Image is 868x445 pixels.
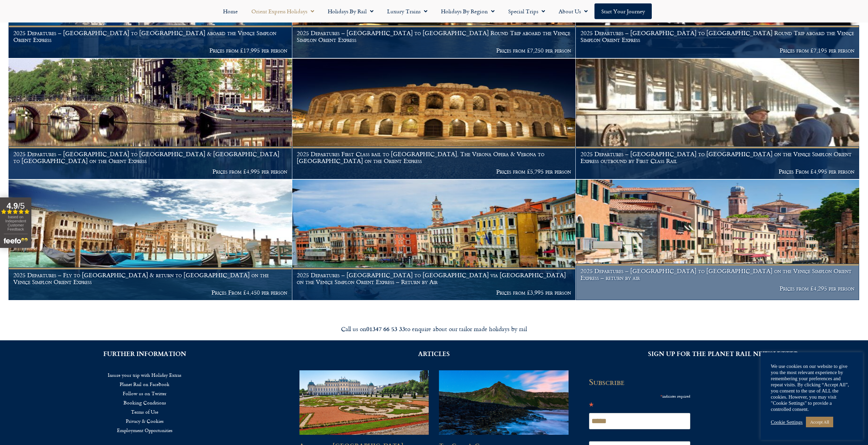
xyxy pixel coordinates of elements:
[380,3,434,19] a: Luxury Trains
[589,351,858,357] h2: SIGN UP FOR THE PLANET RAIL NEWSLETTER
[576,59,859,179] a: 2025 Departures – [GEOGRAPHIC_DATA] to [GEOGRAPHIC_DATA] on the Venice Simplon Orient Express out...
[13,272,288,285] h1: 2025 Departures – Fly to [GEOGRAPHIC_DATA] & return to [GEOGRAPHIC_DATA] on the Venice Simplon Or...
[292,180,576,300] a: 2025 Departures – [GEOGRAPHIC_DATA] to [GEOGRAPHIC_DATA] via [GEOGRAPHIC_DATA] on the Venice Simp...
[297,151,571,164] h1: 2025 Departures First Class rail to [GEOGRAPHIC_DATA], The Verona Opera & Verona to [GEOGRAPHIC_D...
[366,324,405,333] strong: 01347 66 53 33
[806,417,833,427] a: Accept All
[594,3,652,19] a: Start your Journey
[13,47,288,54] p: Prices from £17,995 per person
[9,59,292,179] a: 2025 Departures – [GEOGRAPHIC_DATA] to [GEOGRAPHIC_DATA] & [GEOGRAPHIC_DATA] to [GEOGRAPHIC_DATA]...
[580,30,855,43] h1: 2025 Departures – [GEOGRAPHIC_DATA] to [GEOGRAPHIC_DATA] Round Trip aboard the Venice Simplon Ori...
[10,426,279,435] a: Employment Opportunities
[297,289,571,296] p: Prices from £3,995 per person
[10,389,279,398] a: Follow us on Twitter
[589,377,695,387] h2: Subscribe
[580,168,855,175] p: Prices From £4,995 per person
[580,47,855,54] p: Prices from £7,195 per person
[297,272,571,285] h1: 2025 Departures – [GEOGRAPHIC_DATA] to [GEOGRAPHIC_DATA] via [GEOGRAPHIC_DATA] on the Venice Simp...
[13,151,288,164] h1: 2025 Departures – [GEOGRAPHIC_DATA] to [GEOGRAPHIC_DATA] & [GEOGRAPHIC_DATA] to [GEOGRAPHIC_DATA]...
[321,3,380,19] a: Holidays by Rail
[299,351,568,357] h2: ARTICLES
[245,3,321,19] a: Orient Express Holidays
[243,325,625,333] div: Call us on to enquire about our tailor made holidays by rail
[297,30,571,43] h1: 2025 Departures – [GEOGRAPHIC_DATA] to [GEOGRAPHIC_DATA] Round Trip aboard the Venice Simplon Ori...
[10,380,279,389] a: Planet Rail on Facebook
[10,398,279,407] a: Booking Conditions
[552,3,594,19] a: About Us
[10,351,279,357] h2: FURTHER INFORMATION
[13,168,288,175] p: Prices from £4,995 per person
[3,3,865,19] nav: Menu
[10,370,279,435] nav: Menu
[576,180,859,300] img: Channel street, Venice Orient Express
[10,416,279,426] a: Privacy & Cookies
[576,180,859,300] a: 2025 Departures – [GEOGRAPHIC_DATA] to [GEOGRAPHIC_DATA] on the Venice Simplon Orient Express – r...
[771,419,803,425] a: Cookie Settings
[13,30,288,43] h1: 2025 Departures – [GEOGRAPHIC_DATA] to [GEOGRAPHIC_DATA] aboard the Venice Simplon Orient Express
[297,168,571,175] p: Prices from £5,795 per person
[771,363,853,412] div: We use cookies on our website to give you the most relevant experience by remembering your prefer...
[297,47,571,54] p: Prices from £7,250 per person
[9,180,292,300] a: 2025 Departures – Fly to [GEOGRAPHIC_DATA] & return to [GEOGRAPHIC_DATA] on the Venice Simplon Or...
[10,407,279,416] a: Terms of Use
[10,370,279,380] a: Insure your trip with Holiday Extras
[434,3,501,19] a: Holidays by Region
[292,59,576,179] a: 2025 Departures First Class rail to [GEOGRAPHIC_DATA], The Verona Opera & Verona to [GEOGRAPHIC_D...
[13,289,288,296] p: Prices From £4,450 per person
[589,391,691,400] div: indicates required
[580,268,855,281] h1: 2025 Departures – [GEOGRAPHIC_DATA] to [GEOGRAPHIC_DATA] on the Venice Simplon Orient Express – r...
[216,3,245,19] a: Home
[580,285,855,292] p: Prices from £4,295 per person
[580,151,855,164] h1: 2025 Departures – [GEOGRAPHIC_DATA] to [GEOGRAPHIC_DATA] on the Venice Simplon Orient Express out...
[9,180,292,300] img: venice aboard the Orient Express
[501,3,552,19] a: Special Trips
